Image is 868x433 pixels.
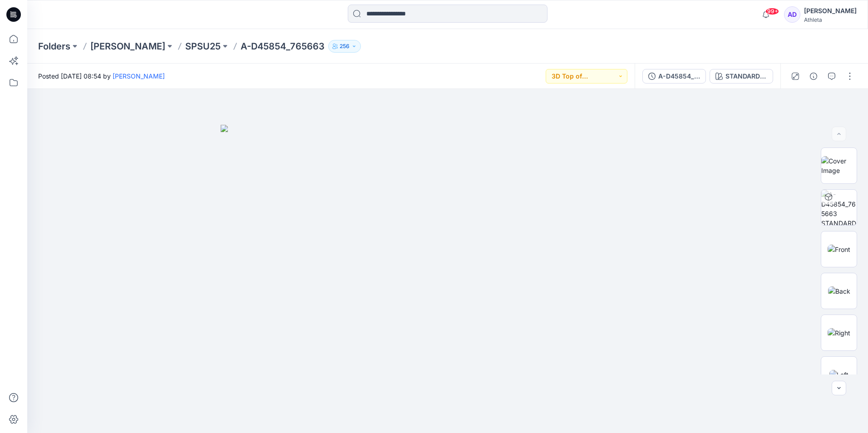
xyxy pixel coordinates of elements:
[38,40,70,53] a: Folders
[821,190,857,225] img: A-D45854_765663 STANDARD GREY
[806,69,821,84] button: Details
[828,245,850,254] img: Front
[784,6,800,23] div: AD
[328,40,361,53] button: 256
[113,72,165,80] a: [PERSON_NAME]
[241,40,325,53] p: A-D45854_765663
[765,8,779,15] span: 99+
[725,71,767,81] div: STANDARD GREY
[658,71,700,81] div: A-D45854_765663
[828,328,850,338] img: Right
[340,41,350,51] p: 256
[185,40,221,53] a: SPSU25
[804,5,857,16] div: [PERSON_NAME]
[710,69,773,84] button: STANDARD GREY
[821,156,857,175] img: Cover Image
[90,40,165,53] a: [PERSON_NAME]
[804,16,857,23] div: Athleta
[642,69,706,84] button: A-D45854_765663
[221,125,675,433] img: eyJhbGciOiJIUzI1NiIsImtpZCI6IjAiLCJzbHQiOiJzZXMiLCJ0eXAiOiJKV1QifQ.eyJkYXRhIjp7InR5cGUiOiJzdG9yYW...
[828,286,850,296] img: Back
[829,370,848,379] img: Left
[38,71,165,81] span: Posted [DATE] 08:54 by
